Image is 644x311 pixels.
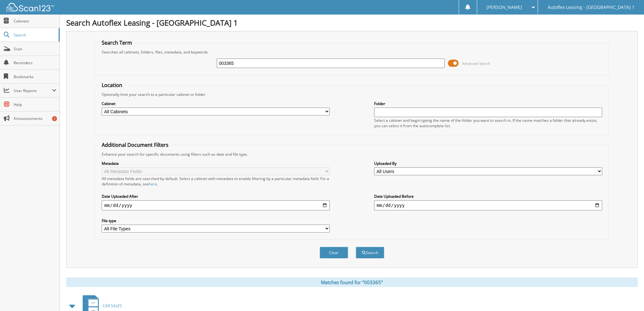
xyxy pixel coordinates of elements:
[374,194,602,199] label: Date Uploaded Before
[487,5,522,9] span: [PERSON_NAME]
[14,102,56,107] span: Help
[102,200,330,210] input: start
[99,141,172,148] legend: Additional Document Filters
[548,5,634,9] span: Autoflex Leasing - [GEOGRAPHIC_DATA] 1
[66,277,638,287] div: Matches found for "003365"
[99,49,605,55] div: Searches all cabinets, folders, files, metadata, and keywords
[103,303,122,308] span: CAR SALES
[99,92,605,97] div: Optionally limit your search to a particular cabinet or folder
[14,116,56,121] span: Announcements
[14,60,56,65] span: Reminders
[102,161,330,166] label: Metadata
[14,88,52,93] span: User Reports
[374,200,602,210] input: end
[374,101,602,106] label: Folder
[66,17,638,28] h1: Search Autoflex Leasing - [GEOGRAPHIC_DATA] 1
[99,152,605,157] div: Enhance your search for specific documents using filters such as date and file type.
[14,74,56,79] span: Bookmarks
[320,247,348,258] button: Clear
[374,161,602,166] label: Uploaded By
[14,46,56,52] span: Scan
[14,32,55,38] span: Search
[102,176,330,187] div: All metadata fields are searched by default. Select a cabinet with metadata to enable filtering b...
[52,116,57,121] div: 7
[99,82,125,89] legend: Location
[374,118,602,128] div: Select a cabinet and begin typing the name of the folder you want to search in. If the name match...
[14,18,56,24] span: Cabinets
[102,101,330,106] label: Cabinet
[149,181,157,187] a: here
[462,61,490,66] span: Advanced Search
[6,3,54,11] img: scan123-logo-white.svg
[356,247,384,258] button: Search
[102,218,330,223] label: File type
[99,39,135,46] legend: Search Term
[102,194,330,199] label: Date Uploaded After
